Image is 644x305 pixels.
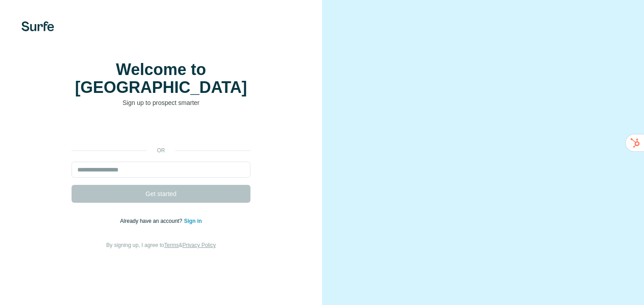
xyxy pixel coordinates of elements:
[106,242,216,248] span: By signing up, I agree to &
[72,98,250,107] p: Sign up to prospect smarter
[120,218,184,224] span: Already have an account?
[72,61,250,96] h1: Welcome to [GEOGRAPHIC_DATA]
[21,21,54,31] img: Surfe's logo
[184,218,202,224] a: Sign in
[147,146,175,155] p: or
[164,242,179,248] a: Terms
[182,242,216,248] a: Privacy Policy
[67,121,255,140] iframe: Botón de Acceder con Google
